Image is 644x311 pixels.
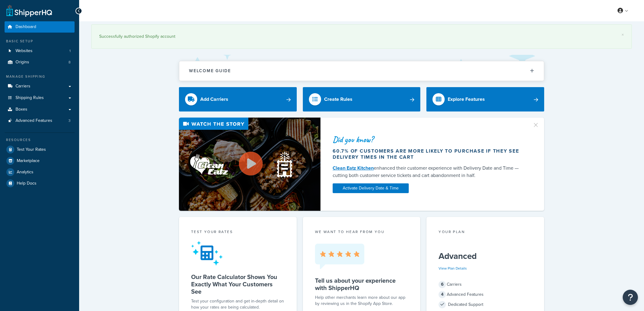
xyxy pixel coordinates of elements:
[200,95,228,104] div: Add Carriers
[5,81,75,92] a: Carriers
[439,280,532,289] div: Carriers
[68,118,71,123] span: 3
[179,61,544,80] button: Welcome Guide
[426,87,544,111] a: Explore Features
[191,298,285,310] div: Test your configuration and get in-depth detail on how your rates are being calculated.
[5,45,75,57] a: Websites1
[16,95,44,101] span: Shipping Rules
[623,290,638,305] button: Open Resource Center
[16,24,36,30] span: Dashboard
[333,148,525,160] div: 60.7% of customers are more likely to purchase if they see delivery times in the cart
[439,266,467,271] a: View Plan Details
[17,170,33,175] span: Analytics
[16,60,29,65] span: Origins
[69,48,71,54] span: 1
[5,57,75,68] li: Origins
[5,57,75,68] a: Origins8
[324,95,352,104] div: Create Rules
[439,300,532,309] div: Dedicated Support
[17,147,46,152] span: Test Your Rates
[5,137,75,143] div: Resources
[315,229,408,235] p: we want to hear from you
[99,32,624,41] div: Successfully authorized Shopify account
[439,291,446,298] span: 4
[439,251,532,261] h5: Advanced
[333,164,525,179] div: enhanced their customer experience with Delivery Date and Time — cutting both customer service ti...
[621,32,624,37] a: ×
[439,290,532,299] div: Advanced Features
[5,115,75,126] a: Advanced Features3
[5,178,75,189] a: Help Docs
[191,229,285,236] div: Test your rates
[179,87,297,111] a: Add Carriers
[5,155,75,166] a: Marketplace
[5,104,75,115] a: Boxes
[439,229,532,236] div: Your Plan
[179,118,320,211] img: Video thumbnail
[448,95,485,104] div: Explore Features
[315,295,408,307] p: Help other merchants learn more about our app by reviewing us in the Shopify App Store.
[189,69,231,73] h2: Welcome Guide
[16,118,52,123] span: Advanced Features
[333,135,525,144] div: Did you know?
[16,48,33,54] span: Websites
[439,281,446,288] span: 6
[333,164,374,171] a: Clean Eatz Kitchen
[5,74,75,79] div: Manage Shipping
[303,87,421,111] a: Create Rules
[16,84,30,89] span: Carriers
[5,21,75,33] a: Dashboard
[17,181,37,186] span: Help Docs
[5,115,75,126] li: Advanced Features
[17,158,40,164] span: Marketplace
[191,273,285,295] h5: Our Rate Calculator Shows You Exactly What Your Customers See
[16,107,27,112] span: Boxes
[5,39,75,44] div: Basic Setup
[5,92,75,104] a: Shipping Rules
[5,167,75,178] a: Analytics
[333,183,409,193] a: Activate Delivery Date & Time
[5,45,75,57] li: Websites
[5,144,75,155] a: Test Your Rates
[68,60,71,65] span: 8
[315,277,408,292] h5: Tell us about your experience with ShipperHQ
